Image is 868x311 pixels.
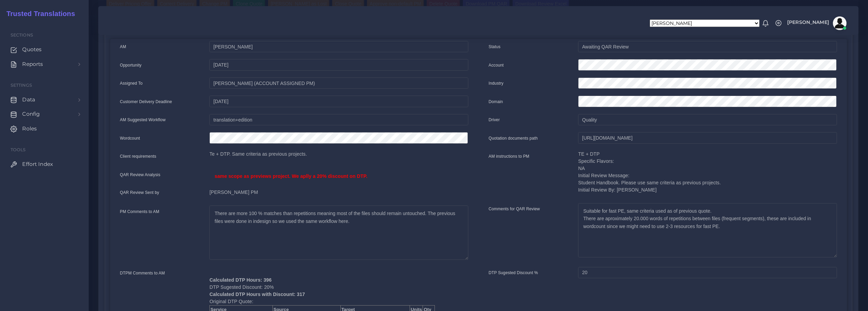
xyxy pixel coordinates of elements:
label: Domain [489,99,503,105]
label: Comments for QAR Review [489,206,540,212]
h2: Trusted Translations [2,10,75,18]
p: [PERSON_NAME] PM [209,189,468,196]
label: Driver [489,117,500,123]
label: DTP Sugested Discount % [489,270,538,276]
label: AM instructions to PM [489,153,530,159]
span: Effort Index [22,160,53,168]
img: avatar [833,16,847,30]
p: same scope as previews project. We aplly a 20% discount on DTP. [215,173,463,180]
span: Reports [22,60,43,68]
textarea: There are more 100 % matches than repetitions meaning most of the files should remain untouched. ... [209,206,468,260]
a: Config [5,107,84,121]
label: Assigned To [120,80,143,86]
label: QAR Review Analysis [120,172,161,178]
a: Quotes [5,42,84,57]
label: Account [489,62,504,68]
label: AM [120,44,126,50]
span: Config [22,110,40,118]
label: AM Suggested Workflow [120,117,166,123]
label: DTPM Comments to AM [120,270,165,276]
textarea: Suitable for fast PE, same criteria used as of previous quote. There are aproximately 20.000 word... [578,203,837,257]
label: PM Comments to AM [120,209,160,215]
p: TE + DTP Specific Flavors: NA Initial Review Message: Student Handbook. Please use same criteria ... [578,151,837,194]
a: Trusted Translations [2,8,75,19]
span: Tools [11,147,26,152]
label: Opportunity [120,62,142,68]
label: Industry [489,80,504,86]
span: Data [22,96,35,103]
label: QAR Review Sent by [120,189,159,196]
label: Customer Delivery Deadline [120,99,172,105]
label: Wordcount [120,135,140,141]
a: [PERSON_NAME]avatar [784,16,849,30]
label: Quotation documents path [489,135,538,141]
b: Calculated DTP Hours: 396 [209,277,271,283]
input: pm [209,77,468,89]
span: Quotes [22,46,42,53]
span: Roles [22,125,37,132]
label: Status [489,44,501,50]
label: Client requirements [120,153,157,159]
span: Settings [11,83,32,88]
p: Te + DTP. Same criteria as previous projects. [209,151,468,158]
span: Sections [11,32,33,38]
a: Effort Index [5,157,84,171]
b: Calculated DTP Hours with Discount: 317 [209,292,305,297]
a: Roles [5,122,84,136]
a: Data [5,93,84,107]
span: [PERSON_NAME] [787,20,829,25]
a: Reports [5,57,84,71]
